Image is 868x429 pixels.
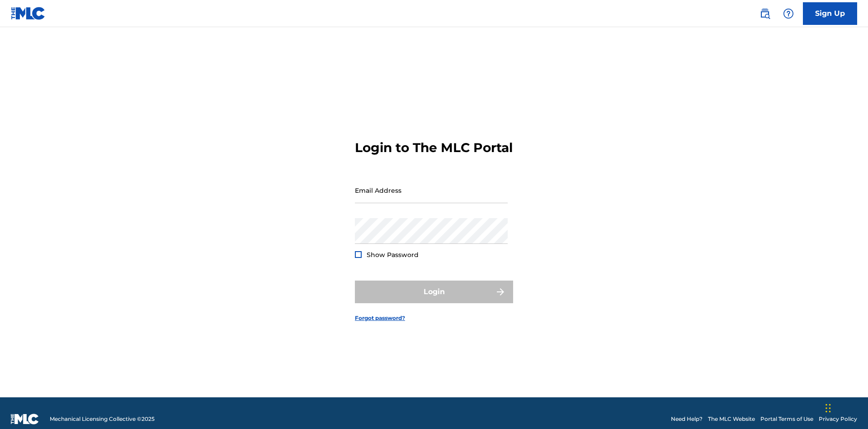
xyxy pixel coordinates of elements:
[11,414,39,424] img: logo
[50,415,155,423] span: Mechanical Licensing Collective © 2025
[355,314,405,322] a: Forgot password?
[367,251,419,259] span: Show Password
[11,7,46,20] img: MLC Logo
[671,415,703,423] a: Need Help?
[826,395,831,422] div: Drag
[760,415,813,423] a: Portal Terms of Use
[759,8,770,19] img: search
[823,386,868,429] iframe: Chat Widget
[756,5,774,23] a: Public Search
[355,140,513,156] h3: Login to The MLC Portal
[779,5,797,23] div: Help
[783,8,794,19] img: help
[803,2,857,25] a: Sign Up
[708,415,755,423] a: The MLC Website
[819,415,857,423] a: Privacy Policy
